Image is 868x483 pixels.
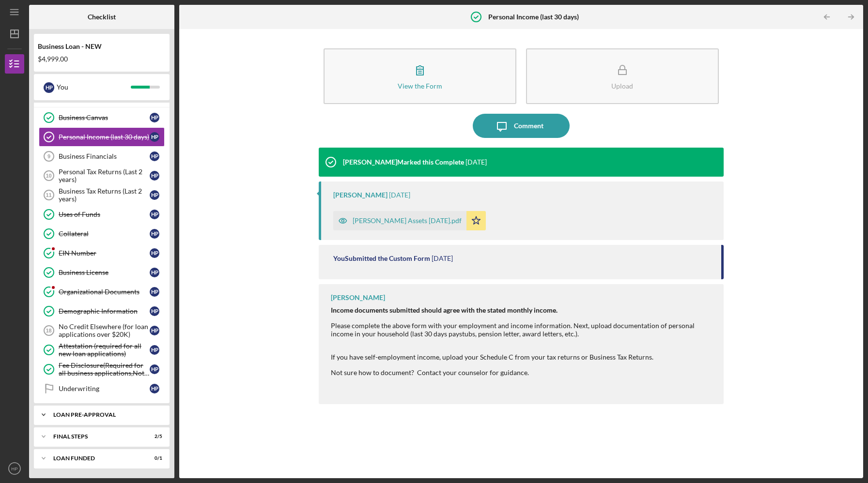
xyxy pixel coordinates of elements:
[39,243,165,263] a: EIN NumberHP
[398,82,442,90] div: View the Form
[38,43,166,50] div: Business Loan - NEW
[39,340,165,360] a: Attestation (required for all new loan applications)HP
[53,412,157,418] div: LOAN PRE-APPROVAL
[59,187,150,203] div: Business Tax Returns (Last 2 years)
[150,210,159,219] div: H P
[333,255,430,262] div: You Submitted the Custom Form
[39,282,165,302] a: Organizational DocumentsHP
[59,249,150,257] div: EIN Number
[59,342,150,358] div: Attestation (required for all new loan applications)
[465,158,487,166] time: 2025-10-03 20:43
[39,302,165,321] a: Demographic InformationHP
[88,13,116,21] b: Checklist
[39,321,165,340] a: 18No Credit Elsewhere (for loan applications over $20K)HP
[473,114,570,138] button: Comment
[11,466,17,471] text: HP
[59,230,150,238] div: Collateral
[150,326,159,335] div: H P
[343,158,464,166] div: [PERSON_NAME] Marked this Complete
[514,114,543,138] div: Comment
[324,48,516,104] button: View the Form
[333,191,387,199] div: [PERSON_NAME]
[39,224,165,243] a: CollateralHP
[59,152,150,160] div: Business Financials
[46,173,51,179] tspan: 10
[59,133,150,141] div: Personal Income (last 30 days)
[59,288,150,296] div: Organizational Documents
[150,345,159,355] div: H P
[150,248,159,258] div: H P
[46,328,51,333] tspan: 18
[333,211,486,230] button: [PERSON_NAME] Assets [DATE].pdf
[150,287,159,297] div: H P
[59,269,150,276] div: Business License
[145,455,162,461] div: 0 / 1
[526,48,719,104] button: Upload
[53,455,138,461] div: LOAN FUNDED
[389,191,410,199] time: 2025-10-03 20:43
[44,82,54,93] div: H P
[59,323,150,338] div: No Credit Elsewhere (for loan applications over $20K)
[611,82,633,90] div: Upload
[150,229,159,239] div: H P
[39,127,165,147] a: Personal Income (last 30 days)HP
[331,306,558,314] strong: Income documents submitted should agree with the stated monthly income.
[145,434,162,439] div: 2 / 5
[46,192,51,198] tspan: 11
[488,13,579,21] b: Personal Income (last 30 days)
[150,151,159,161] div: H P
[39,379,165,398] a: UnderwritingHP
[150,190,159,200] div: H P
[432,255,453,262] time: 2025-10-03 19:00
[331,322,713,337] div: Please complete the above form with your employment and income information. Next, upload document...
[59,114,150,121] div: Business Canvas
[39,108,165,127] a: Business CanvasHP
[331,294,385,302] div: [PERSON_NAME]
[59,168,150,183] div: Personal Tax Returns (Last 2 years)
[5,459,24,478] button: HP
[150,384,159,393] div: H P
[353,217,462,225] div: [PERSON_NAME] Assets [DATE].pdf
[331,353,713,361] div: If you have self-employment income, upload your Schedule C from your tax returns or Business Tax ...
[57,79,131,95] div: You
[150,171,159,181] div: H P
[59,211,150,218] div: Uses of Funds
[39,185,165,205] a: 11Business Tax Returns (Last 2 years)HP
[47,153,50,159] tspan: 9
[53,434,138,439] div: FINAL STEPS
[59,362,150,377] div: Fee Disclosure(Required for all business applications,Not needed for Contractor loans)
[150,364,159,374] div: H P
[39,205,165,224] a: Uses of FundsHP
[39,147,165,166] a: 9Business FinancialsHP
[39,263,165,282] a: Business LicenseHP
[39,360,165,379] a: Fee Disclosure(Required for all business applications,Not needed for Contractor loans)HP
[331,369,713,377] div: Not sure how to document? Contact your counselor for guidance.
[38,55,166,63] div: $4,999.00
[150,113,159,122] div: H P
[150,268,159,277] div: H P
[150,306,159,316] div: H P
[59,307,150,315] div: Demographic Information
[59,385,150,392] div: Underwriting
[150,132,159,142] div: H P
[39,166,165,185] a: 10Personal Tax Returns (Last 2 years)HP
